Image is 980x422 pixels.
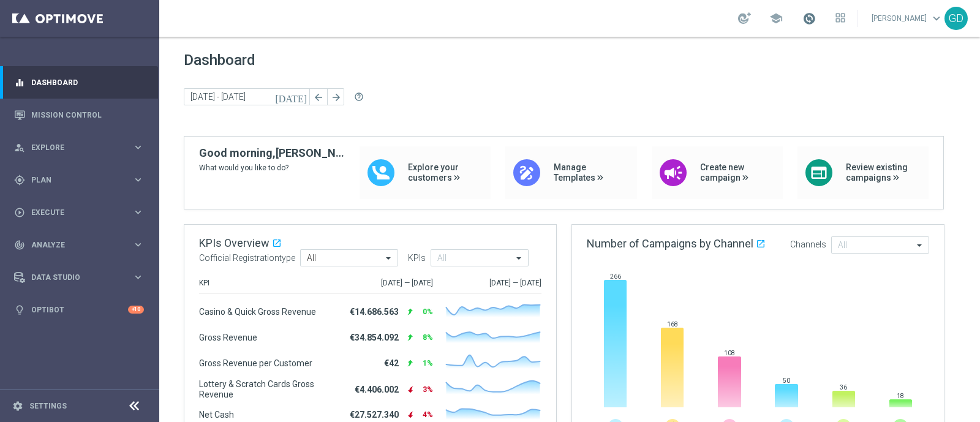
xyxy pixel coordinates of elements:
[14,239,132,251] div: Analyze
[13,208,145,217] button: play_circle_outline Execute keyboard_arrow_right
[14,293,144,326] div: Optibot
[31,293,128,326] a: Optibot
[930,12,943,25] span: keyboard_arrow_down
[31,144,132,151] span: Explore
[769,12,783,25] span: school
[13,143,145,153] button: person_search Explore keyboard_arrow_right
[31,209,132,216] span: Execute
[13,305,145,315] button: lightbulb Optibot +10
[14,175,25,186] i: gps_fixed
[31,241,132,249] span: Analyze
[14,272,132,283] div: Data Studio
[14,142,132,153] div: Explore
[29,402,67,410] a: Settings
[31,99,144,131] a: Mission Control
[13,175,145,185] button: gps_fixed Plan keyboard_arrow_right
[132,271,144,283] i: keyboard_arrow_right
[14,304,25,315] i: lightbulb
[31,274,132,281] span: Data Studio
[14,142,25,153] i: person_search
[12,401,23,412] i: settings
[14,175,132,186] div: Plan
[870,9,944,28] a: [PERSON_NAME]keyboard_arrow_down
[14,207,25,218] i: play_circle_outline
[14,77,25,88] i: equalizer
[944,7,968,30] div: GD
[14,66,144,99] div: Dashboard
[31,66,144,99] a: Dashboard
[132,141,144,153] i: keyboard_arrow_right
[13,110,145,120] button: Mission Control
[132,174,144,186] i: keyboard_arrow_right
[128,306,144,314] div: +10
[14,207,132,218] div: Execute
[132,206,144,218] i: keyboard_arrow_right
[132,239,144,251] i: keyboard_arrow_right
[14,239,25,251] i: track_changes
[13,78,145,88] button: equalizer Dashboard
[13,240,145,250] button: track_changes Analyze keyboard_arrow_right
[31,176,132,184] span: Plan
[14,99,144,131] div: Mission Control
[13,273,145,282] button: Data Studio keyboard_arrow_right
